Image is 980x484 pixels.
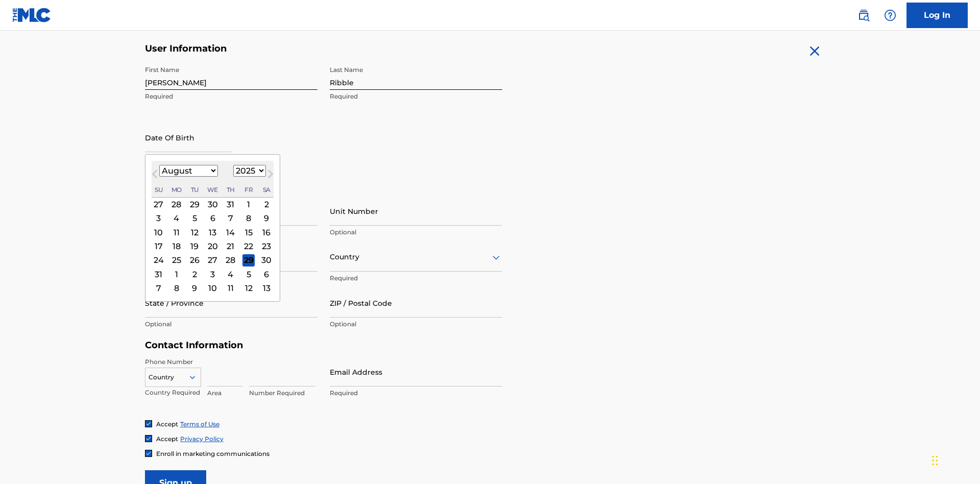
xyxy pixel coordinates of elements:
div: Choose Thursday, September 4th, 2025 [225,268,237,280]
div: Choose Tuesday, September 2nd, 2025 [188,268,201,280]
p: Required [330,92,502,101]
div: Monday [170,184,183,196]
div: Choose Sunday, August 31st, 2025 [153,268,165,280]
p: Optional [330,320,502,329]
span: Enroll in marketing communications [156,450,269,457]
h5: Contact Information [145,340,502,351]
div: Choose Tuesday, August 26th, 2025 [188,254,201,267]
img: checkbox [145,450,152,456]
div: Choose Thursday, August 14th, 2025 [225,226,237,238]
div: Thursday [225,184,237,196]
div: Choose Thursday, July 31st, 2025 [225,198,237,210]
div: Choose Friday, September 5th, 2025 [242,268,255,280]
a: Terms of Use [180,420,219,428]
button: Previous Month [146,168,163,184]
span: Accept [156,435,178,443]
p: Optional [145,320,317,329]
p: Required [330,274,502,283]
iframe: Chat Widget [929,435,980,484]
img: checkbox [145,421,152,427]
div: Choose Wednesday, August 20th, 2025 [207,240,219,252]
div: Drag [932,445,938,476]
div: Saturday [260,184,273,196]
div: Choose Sunday, August 17th, 2025 [153,240,165,252]
div: Choose Sunday, August 3rd, 2025 [153,212,165,225]
div: Choose Monday, August 25th, 2025 [170,254,183,267]
div: Choose Thursday, August 7th, 2025 [225,212,237,225]
div: Choose Friday, August 8th, 2025 [242,212,255,225]
div: Choose Thursday, September 11th, 2025 [225,282,237,294]
a: Public Search [853,5,874,26]
div: Choose Date [145,154,280,302]
div: Choose Saturday, August 2nd, 2025 [260,198,273,210]
div: Choose Sunday, July 27th, 2025 [153,198,165,210]
div: Choose Wednesday, September 10th, 2025 [207,282,219,294]
div: Help [880,5,900,26]
div: Sunday [153,184,165,196]
p: Required [330,389,502,398]
h5: Personal Address [145,185,835,197]
div: Choose Saturday, August 23rd, 2025 [260,240,273,252]
p: Number Required [249,389,315,398]
div: Choose Monday, July 28th, 2025 [170,198,183,210]
div: Choose Saturday, September 6th, 2025 [260,268,273,280]
div: Friday [242,184,255,196]
p: Required [145,92,317,101]
div: Choose Tuesday, August 5th, 2025 [188,212,201,225]
div: Choose Thursday, August 21st, 2025 [225,240,237,252]
div: Choose Sunday, September 7th, 2025 [153,282,165,294]
div: Choose Tuesday, July 29th, 2025 [188,198,201,210]
span: Accept [156,420,178,428]
div: Choose Sunday, August 24th, 2025 [153,254,165,267]
button: Next Month [262,168,279,184]
div: Choose Monday, September 1st, 2025 [170,268,183,280]
a: Log In [906,3,968,28]
img: close [806,43,823,59]
div: Choose Wednesday, August 6th, 2025 [207,212,219,225]
div: Choose Tuesday, September 9th, 2025 [188,282,201,294]
div: Choose Wednesday, July 30th, 2025 [207,198,219,210]
div: Choose Saturday, August 16th, 2025 [260,226,273,238]
div: Choose Tuesday, August 19th, 2025 [188,240,201,252]
img: checkbox [145,435,152,442]
img: help [884,9,896,21]
div: Choose Monday, August 18th, 2025 [170,240,183,252]
div: Choose Friday, August 29th, 2025 [242,254,255,267]
div: Choose Monday, September 8th, 2025 [170,282,183,294]
div: Choose Saturday, August 9th, 2025 [260,212,273,225]
div: Choose Monday, August 4th, 2025 [170,212,183,225]
div: Choose Sunday, August 10th, 2025 [153,226,165,238]
div: Choose Friday, August 1st, 2025 [242,198,255,210]
div: Choose Friday, August 22nd, 2025 [242,240,255,252]
div: Choose Friday, September 12th, 2025 [242,282,255,294]
div: Choose Friday, August 15th, 2025 [242,226,255,238]
div: Choose Monday, August 11th, 2025 [170,226,183,238]
p: Optional [330,228,502,237]
div: Choose Tuesday, August 12th, 2025 [188,226,201,238]
p: Country Required [145,388,201,397]
div: Choose Wednesday, September 3rd, 2025 [207,268,219,280]
div: Choose Wednesday, August 27th, 2025 [207,254,219,267]
div: Wednesday [207,184,219,196]
div: Choose Saturday, August 30th, 2025 [260,254,273,267]
h5: User Information [145,43,502,55]
div: Month August, 2025 [152,198,274,295]
p: Area [207,389,243,398]
a: Privacy Policy [180,435,224,443]
img: MLC Logo [12,8,52,22]
div: Choose Saturday, September 13th, 2025 [260,282,273,294]
div: Choose Thursday, August 28th, 2025 [225,254,237,267]
div: Choose Wednesday, August 13th, 2025 [207,226,219,238]
div: Tuesday [188,184,201,196]
img: search [857,9,870,21]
